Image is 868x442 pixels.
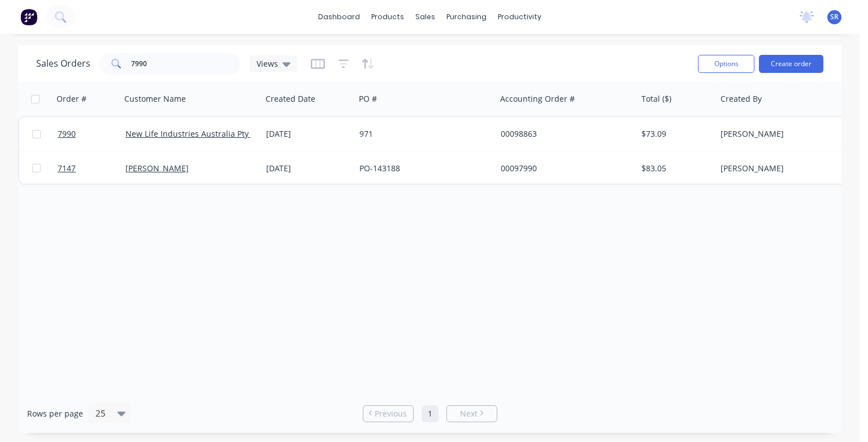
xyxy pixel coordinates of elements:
[58,163,76,174] span: 7147
[721,128,846,140] div: [PERSON_NAME]
[410,8,441,25] div: sales
[125,163,189,174] a: [PERSON_NAME]
[422,405,439,422] a: Page 1 is your current page
[363,408,413,419] a: Previous page
[58,117,125,151] a: 7990
[641,128,708,140] div: $73.09
[492,8,547,25] div: productivity
[641,163,708,174] div: $83.05
[131,53,241,75] input: Search...
[359,93,377,105] div: PO #
[500,93,575,105] div: Accounting Order #
[27,408,83,419] span: Rows per page
[359,163,485,174] div: PO-143188
[359,128,485,140] div: 971
[125,128,263,139] a: New Life Industries Australia Pty Ltd
[698,55,754,73] button: Options
[441,8,492,25] div: purchasing
[366,8,410,25] div: products
[759,55,823,73] button: Create order
[257,58,278,70] span: Views
[58,151,125,185] a: 7147
[460,408,478,419] span: Next
[501,163,626,174] div: 00097990
[721,93,762,105] div: Created By
[124,93,186,105] div: Customer Name
[358,405,502,422] ul: Pagination
[501,128,626,140] div: 00098863
[57,93,86,105] div: Order #
[36,58,90,69] h1: Sales Orders
[375,408,407,419] span: Previous
[830,12,839,22] span: SR
[266,93,315,105] div: Created Date
[721,163,846,174] div: [PERSON_NAME]
[20,8,37,25] img: Factory
[313,8,366,25] a: dashboard
[58,128,76,140] span: 7990
[266,163,350,174] div: [DATE]
[447,408,497,419] a: Next page
[641,93,671,105] div: Total ($)
[266,128,350,140] div: [DATE]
